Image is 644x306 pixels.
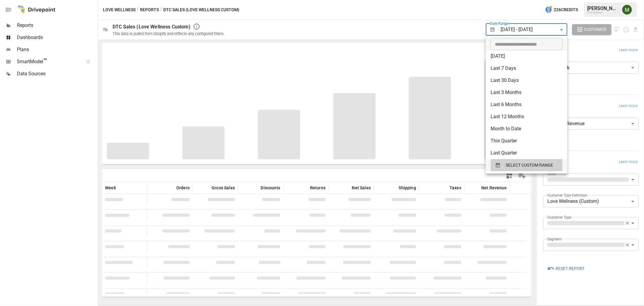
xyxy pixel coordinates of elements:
li: This Quarter [486,135,567,147]
li: Month to Date [486,123,567,135]
span: SELECT CUSTOM RANGE [506,161,553,169]
li: [DATE] [486,50,567,62]
li: Last Quarter [486,147,567,159]
li: Last 6 Months [486,99,567,111]
li: Last 7 Days [486,62,567,74]
li: Last 12 Months [486,111,567,123]
li: Last 30 Days [486,74,567,86]
button: SELECT CUSTOM RANGE [491,159,562,171]
li: Last 3 Months [486,86,567,99]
